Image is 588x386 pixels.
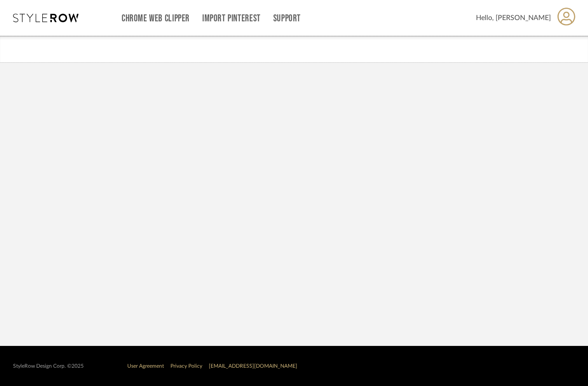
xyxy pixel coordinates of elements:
[13,363,84,369] div: StyleRow Design Corp. ©2025
[170,363,202,369] a: Privacy Policy
[202,15,261,22] a: Import Pinterest
[476,13,551,23] span: Hello, [PERSON_NAME]
[273,15,301,22] a: Support
[122,15,190,22] a: Chrome Web Clipper
[209,363,297,369] a: [EMAIL_ADDRESS][DOMAIN_NAME]
[127,363,164,369] a: User Agreement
